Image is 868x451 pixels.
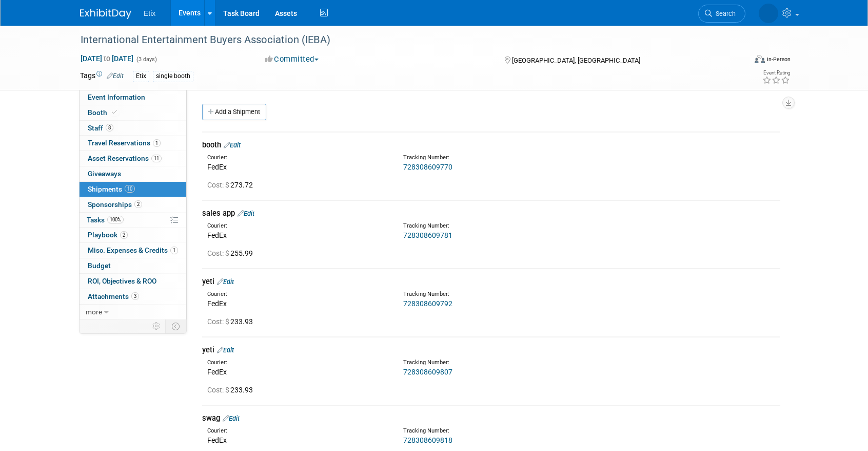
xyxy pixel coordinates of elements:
[207,290,388,298] div: Courier:
[207,386,257,394] span: 233.93
[77,31,730,49] div: International Entertainment Buyers Association (IEBA)
[80,305,186,320] a: more
[88,154,162,162] span: Asset Reservations
[87,216,124,224] span: Tasks
[80,274,186,289] a: ROI, Objectives & ROO
[80,9,131,19] img: ExhibitDay
[202,104,266,120] a: Add a Shipment
[207,359,388,367] div: Courier:
[88,170,121,178] span: Giveaways
[80,182,186,197] a: Shipments10
[80,54,134,63] span: [DATE] [DATE]
[207,249,230,257] span: Cost: $
[207,435,388,445] div: FedEx
[207,154,388,162] div: Courier:
[131,292,139,300] span: 3
[133,71,149,82] div: Etix
[80,289,186,304] a: Attachments3
[766,55,791,63] div: In-Person
[135,56,157,63] span: (3 days)
[88,277,156,285] span: ROI, Objectives & ROO
[755,55,765,63] img: Format-Inperson.png
[88,261,111,270] span: Budget
[148,320,166,333] td: Personalize Event Tab Strip
[207,249,257,257] span: 255.99
[88,185,135,193] span: Shipments
[202,413,780,424] div: swag
[88,246,178,254] span: Misc. Expenses & Credits
[262,54,323,65] button: Committed
[80,197,186,212] a: Sponsorships2
[102,54,112,63] span: to
[217,278,234,286] a: Edit
[403,231,452,239] a: 728308609781
[88,231,128,239] span: Playbook
[403,427,633,435] div: Tracking Number:
[403,290,633,298] div: Tracking Number:
[223,415,240,422] a: Edit
[403,436,452,444] a: 728308609818
[88,124,113,132] span: Staff
[403,163,452,171] a: 728308609770
[107,216,124,223] span: 100%
[202,208,780,219] div: sales app
[207,162,388,172] div: FedEx
[80,258,186,273] a: Budget
[224,141,241,149] a: Edit
[80,90,186,105] a: Event Information
[80,121,186,136] a: Staff8
[80,213,186,228] a: Tasks100%
[88,139,161,147] span: Travel Reservations
[80,228,186,242] a: Playbook2
[125,185,135,193] span: 10
[207,317,257,326] span: 233.93
[698,5,745,23] a: Search
[712,10,736,17] span: Search
[80,243,186,258] a: Misc. Expenses & Credits1
[202,276,780,287] div: yeti
[86,308,102,316] span: more
[403,299,452,308] a: 728308609792
[207,367,388,377] div: FedEx
[106,124,113,131] span: 8
[170,247,178,254] span: 1
[202,140,780,151] div: booth
[80,70,124,82] td: Tags
[120,231,128,239] span: 2
[685,53,791,69] div: Event Format
[403,359,633,367] div: Tracking Number:
[403,368,452,376] a: 728308609807
[207,386,230,394] span: Cost: $
[207,427,388,435] div: Courier:
[207,181,230,189] span: Cost: $
[207,230,388,240] div: FedEx
[80,136,186,151] a: Travel Reservations1
[153,71,193,82] div: single booth
[144,9,155,17] span: Etix
[207,317,230,326] span: Cost: $
[207,181,257,189] span: 273.72
[238,210,254,217] a: Edit
[151,155,162,162] span: 11
[202,345,780,355] div: yeti
[88,200,142,209] span: Sponsorships
[403,222,633,230] div: Tracking Number:
[88,93,145,101] span: Event Information
[403,154,633,162] div: Tracking Number:
[207,298,388,309] div: FedEx
[80,151,186,166] a: Asset Reservations11
[80,166,186,181] a: Giveaways
[207,222,388,230] div: Courier:
[762,70,790,76] div: Event Rating
[512,57,640,64] span: [GEOGRAPHIC_DATA], [GEOGRAPHIC_DATA]
[153,139,161,147] span: 1
[80,105,186,120] a: Booth
[107,72,124,80] a: Edit
[166,320,187,333] td: Toggle Event Tabs
[88,108,119,117] span: Booth
[112,109,117,115] i: Booth reservation complete
[134,200,142,208] span: 2
[88,292,139,300] span: Attachments
[759,4,778,23] img: Jared McEntire
[217,346,234,354] a: Edit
